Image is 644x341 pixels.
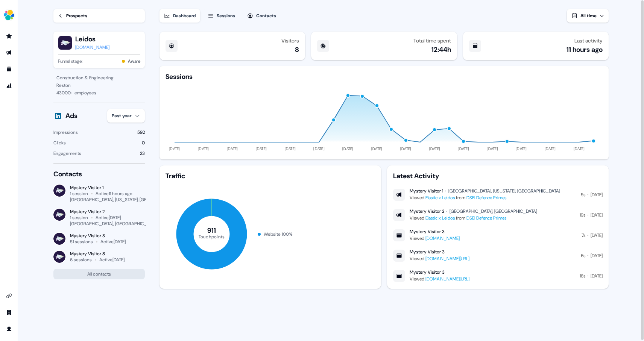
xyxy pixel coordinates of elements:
button: Leidos [75,35,109,44]
div: 6 sessions [70,257,92,263]
button: Sessions [203,9,240,23]
button: All time [567,9,609,23]
a: [DOMAIN_NAME][URL] [425,276,469,282]
div: Traffic [166,171,375,180]
button: Aware [128,58,140,65]
tspan: [DATE] [429,146,440,151]
div: [DATE] [591,211,603,219]
div: 51 sessions [70,239,93,245]
div: 0 [142,139,145,147]
div: Clicks [53,139,66,147]
tspan: 911 [207,226,216,235]
div: Mystery Visitor 3 [70,233,126,239]
button: Dashboard [159,9,200,23]
div: [DATE] [591,272,603,280]
div: Mystery Visitor 8 [70,251,125,257]
a: [DOMAIN_NAME] [425,235,460,241]
a: Go to prospects [3,30,15,42]
div: Last activity [574,38,603,44]
tspan: [DATE] [169,146,180,151]
div: Contacts [53,170,145,179]
a: Elastic x Leidos [425,215,455,221]
a: Go to profile [3,323,15,335]
div: Engagements [53,150,81,157]
div: Mystery Visitor 3 [410,269,445,275]
div: Mystery Visitor 1 [410,188,443,194]
div: Sessions [166,72,193,81]
a: Elastic x Leidos [425,195,455,201]
div: 1 session [70,215,88,221]
div: Active [DATE] [99,257,125,263]
tspan: [DATE] [342,146,354,151]
div: [GEOGRAPHIC_DATA], [GEOGRAPHIC_DATA] [70,221,158,227]
span: All time [580,13,597,19]
div: Website 100 % [264,230,293,238]
div: 16s [580,272,585,280]
div: 19s [580,211,585,219]
div: [GEOGRAPHIC_DATA], [GEOGRAPHIC_DATA] [450,208,537,214]
a: Go to integrations [3,290,15,302]
a: Go to templates [3,63,15,75]
div: [DATE] [591,252,603,259]
div: 6s [581,252,585,259]
div: Mystery Visitor 2 [410,208,444,214]
a: [DOMAIN_NAME] [75,44,109,51]
div: 23 [140,150,145,157]
div: Viewed from [410,214,537,222]
div: [DATE] [591,232,603,239]
div: Viewed [410,275,469,283]
div: 7s [582,232,585,239]
div: 12:44h [431,45,451,54]
div: [GEOGRAPHIC_DATA], [US_STATE], [GEOGRAPHIC_DATA] [448,188,560,194]
tspan: [DATE] [400,146,412,151]
tspan: [DATE] [487,146,498,151]
button: All contacts [53,269,145,279]
div: Viewed from [410,194,560,202]
a: DSEI Defence Primes [466,195,506,201]
div: [GEOGRAPHIC_DATA], [US_STATE], [GEOGRAPHIC_DATA] [70,197,183,203]
div: Viewed [410,255,469,262]
div: Active [DATE] [100,239,126,245]
div: 11 hours ago [567,45,603,54]
div: 43000 + employees [56,89,142,97]
a: Go to outbound experience [3,47,15,59]
div: 592 [137,129,145,136]
div: Latest Activity [393,171,603,180]
div: Mystery Visitor 3 [410,229,445,235]
div: Visitors [281,38,299,44]
div: Mystery Visitor 2 [70,209,145,215]
div: 8 [295,45,299,54]
tspan: [DATE] [458,146,469,151]
a: Go to team [3,306,15,318]
div: Reston [56,82,142,89]
div: Construction & Engineering [56,74,142,82]
div: Viewed [410,235,460,242]
tspan: [DATE] [313,146,325,151]
span: Funnel stage: [58,58,82,65]
div: [DATE] [591,191,603,199]
a: Prospects [53,9,145,23]
div: Active [DATE] [96,215,121,221]
div: Contacts [256,12,276,20]
a: DSEI Defence Primes [466,215,506,221]
tspan: [DATE] [198,146,209,151]
div: Impressions [53,129,78,136]
button: Contacts [243,9,281,23]
tspan: [DATE] [371,146,383,151]
tspan: [DATE] [285,146,296,151]
div: Mystery Visitor 3 [410,249,445,255]
div: Ads [65,111,77,120]
div: 5s [581,191,585,199]
tspan: [DATE] [516,146,527,151]
button: Past year [107,109,145,123]
a: Go to attribution [3,80,15,92]
div: Sessions [217,12,235,20]
div: Prospects [66,12,87,20]
div: Mystery Visitor 1 [70,185,145,191]
tspan: [DATE] [545,146,556,151]
tspan: [DATE] [574,146,585,151]
tspan: [DATE] [256,146,267,151]
a: [DOMAIN_NAME][URL] [425,256,469,262]
tspan: [DATE] [227,146,238,151]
